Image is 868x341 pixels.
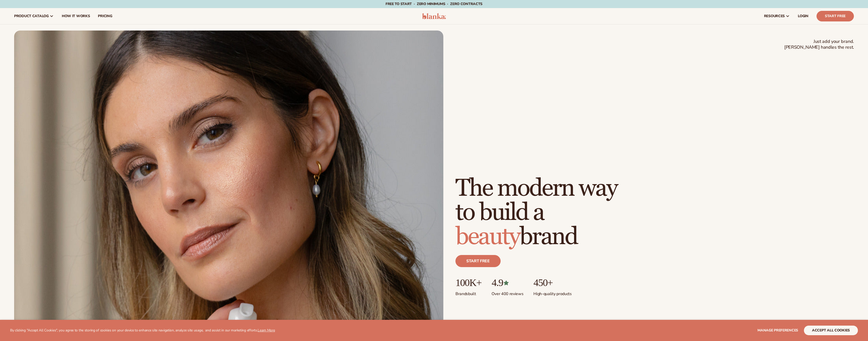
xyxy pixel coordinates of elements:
p: By clicking "Accept All Cookies", you agree to the storing of cookies on your device to enhance s... [10,328,275,333]
a: Start free [455,255,501,267]
a: pricing [94,8,116,24]
a: Learn More [258,328,275,333]
img: logo [422,13,446,19]
a: product catalog [10,8,58,24]
h1: The modern way to build a brand [455,176,617,249]
span: product catalog [14,14,49,18]
p: 450+ [533,277,572,288]
span: How It Works [62,14,90,18]
span: pricing [98,14,112,18]
p: 4.9 [492,277,523,288]
span: Free to start · ZERO minimums · ZERO contracts [386,2,482,6]
span: LOGIN [798,14,808,18]
span: Just add your brand. [PERSON_NAME] handles the rest. [784,39,854,50]
span: Manage preferences [757,328,798,333]
span: beauty [455,222,520,251]
p: 100K+ [455,277,481,288]
button: Manage preferences [757,326,798,335]
a: How It Works [58,8,94,24]
button: accept all cookies [804,326,858,335]
a: Start Free [817,11,854,21]
a: LOGIN [794,8,812,24]
span: resources [764,14,785,18]
a: resources [760,8,794,24]
p: High-quality products [533,288,572,297]
p: Over 400 reviews [492,288,523,297]
p: Brands built [455,288,481,297]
